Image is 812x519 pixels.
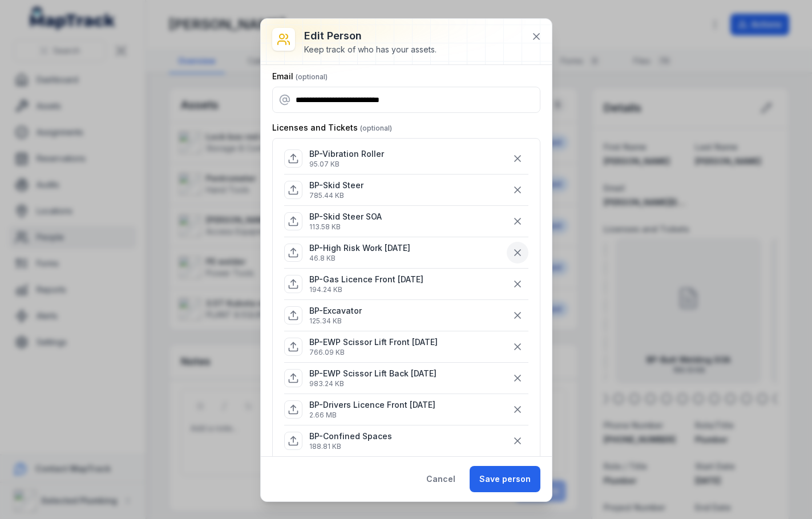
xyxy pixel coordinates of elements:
p: BP-Drivers Licence Front [DATE] [309,399,435,411]
p: BP-Excavator [309,305,362,317]
div: Keep track of who has your assets. [304,44,437,55]
h3: Edit person [304,28,437,44]
p: 95.07 KB [309,160,384,169]
p: BP-Confined Spaces [309,431,392,442]
label: Licenses and Tickets [272,122,392,133]
button: Save person [470,466,540,492]
label: Email [272,71,328,82]
p: 125.34 KB [309,317,362,326]
p: BP-EWP Scissor Lift Front [DATE] [309,336,438,348]
p: BP-High Risk Work [DATE] [309,242,410,254]
p: 785.44 KB [309,191,363,200]
p: BP-EWP Scissor Lift Back [DATE] [309,368,437,379]
p: 983.24 KB [309,379,437,388]
p: BP-Skid Steer SOA [309,211,382,222]
p: 2.66 MB [309,411,435,420]
p: 188.81 KB [309,442,392,451]
p: 46.8 KB [309,254,410,263]
p: BP-Gas Licence Front [DATE] [309,274,423,285]
p: 113.58 KB [309,222,382,232]
button: Cancel [417,466,465,492]
p: BP-Skid Steer [309,180,363,191]
p: BP-Vibration Roller [309,148,384,160]
p: 766.09 KB [309,348,438,357]
p: 194.24 KB [309,285,423,294]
